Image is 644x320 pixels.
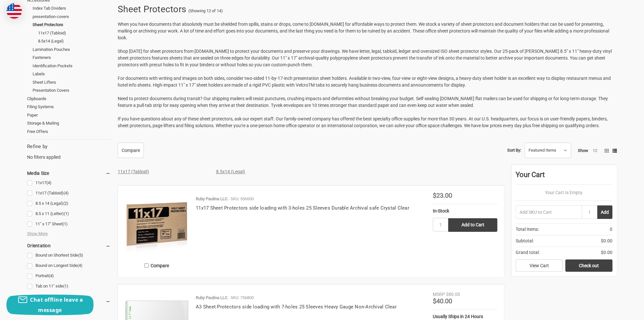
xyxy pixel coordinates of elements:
[64,211,69,216] span: (1)
[38,29,111,37] a: 11x17 (Tabloid)
[64,191,69,195] span: (4)
[27,210,111,218] a: 8.5 x 11 (Letter)
[196,295,228,301] p: Ruby Paulina LLC.
[46,180,52,185] span: (4)
[27,143,111,160] div: No filters applied
[231,196,254,202] p: SKU: 556600
[231,295,254,301] p: SKU: 756800
[433,313,497,320] div: Usually Ships in 24 Hours
[63,201,68,206] span: (2)
[601,238,612,244] span: $0.00
[118,95,617,109] p: Need to protect documents during transit? Our shipping mailers will resist punctures, crushing im...
[27,143,111,150] h5: Refine by
[27,272,111,280] a: Portrait
[30,296,83,314] span: Chat offline leave a message
[216,169,245,174] a: 8.5x14 (Legal)
[77,263,83,268] span: (4)
[33,4,111,13] a: Index Tab Dividers
[33,53,111,62] a: Fasteners
[33,45,111,54] a: Lamination Pouches
[78,253,83,258] span: (5)
[188,8,223,14] span: (Showing 12 of 14)
[118,48,617,68] p: Shop [DATE] for sheet protectors from [DOMAIN_NAME] to protect your documents and preserve your d...
[196,196,228,202] p: Ruby Paulina LLC.
[124,192,189,257] img: 11x17 Sheet Protectors side loading with 3-holes 25 Sleeves Durable Archival safe Crystal Clear
[516,205,582,219] input: Add SKU to Cart
[27,261,111,270] a: Bound on Longest Side
[118,21,617,41] p: When you have documents that absolutely must be shielded from spills, stains or drops, come to [D...
[516,189,612,196] p: Your Cart Is Empty.
[144,263,149,268] input: Compare
[597,205,612,219] button: Add
[6,295,94,315] button: Chat offline leave a message
[565,259,612,272] a: Check out
[27,119,111,127] a: Storage & Mailing
[196,205,409,211] a: 11x17 Sheet Protectors side loading with 3-holes 25 Sleeves Durable Archival safe Crystal Clear
[601,249,612,256] span: $0.00
[27,242,111,249] h5: Orientation
[27,220,111,229] a: 11" x 17" Sheet
[516,238,534,244] span: Subtotal:
[49,273,54,278] span: (4)
[27,282,111,291] a: Tab on 11" side
[33,62,111,70] a: Identification Pockets
[118,169,149,174] a: 11x17 (Tabloid)
[507,146,521,155] label: Sort By:
[593,148,597,153] a: 12
[516,259,563,272] a: View Cart
[27,251,111,260] a: Bound on Shortest Side
[27,199,111,208] a: 8.5 x 14 (Legal)
[38,37,111,45] a: 8.5x14 (Legal)
[63,221,68,226] span: (1)
[6,3,22,19] img: duty and tax information for United States
[33,78,111,87] a: Sheet Lifters
[27,189,111,198] a: 11x17 (Tabloid)
[33,86,111,95] a: Presentation Covers
[196,304,397,310] a: A3 Sheet Protectors side loading with 7-holes 25 Sleeves Heavy Gauge Non-Archival Clear
[33,21,111,29] a: Sheet Protectors
[27,95,111,103] a: Clipboards
[433,291,445,298] div: MSRP
[33,70,111,78] a: Labels
[27,179,111,187] a: 11x17
[516,249,540,256] span: Grand total:
[27,103,111,111] a: Filing Systems
[118,143,144,158] a: Compare
[63,284,68,288] span: (1)
[578,148,588,153] span: Show
[33,13,111,21] a: presentation-covers
[118,75,617,89] p: For documents with writing and images on both sides, consider two-sided 11-by-17-inch presentatio...
[446,292,460,297] span: $80.00
[118,1,186,18] h1: Sheet Protectors
[27,127,111,136] a: Free Offers
[448,218,497,232] input: Add to Cart
[124,260,189,271] label: Compare
[433,208,497,214] div: In-Stock
[118,116,617,129] p: If you have questions about any of these sheet protectors, ask our expert staff. Our family-owned...
[610,226,612,233] span: 0
[27,169,111,177] h5: Media Size
[433,192,452,199] span: $23.00
[516,169,612,185] div: Your Cart
[27,231,48,237] span: Show More
[27,111,111,119] a: Paper
[433,297,452,305] span: $40.00
[516,226,539,233] span: Total Items:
